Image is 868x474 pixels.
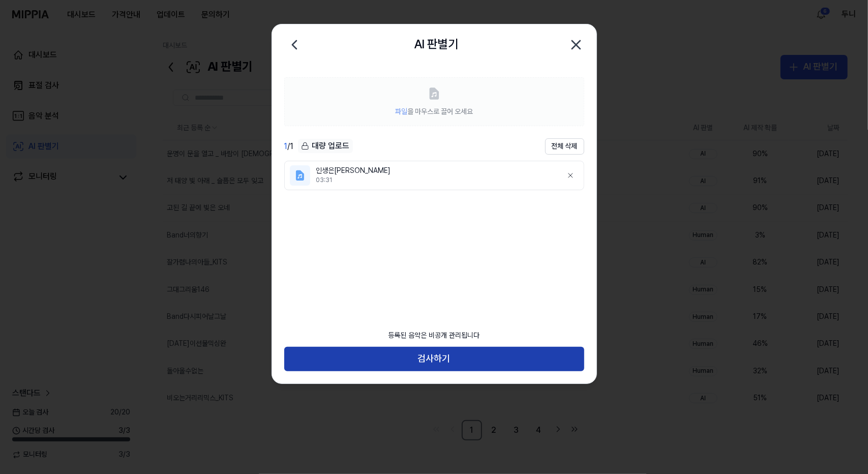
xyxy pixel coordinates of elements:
[284,347,584,371] button: 검사하기
[316,166,554,176] div: 인생은[PERSON_NAME]
[298,139,353,154] button: 대량 업로드
[284,141,288,151] span: 1
[545,138,584,155] button: 전체 삭제
[298,139,353,153] div: 대량 업로드
[284,140,294,153] div: / 1
[316,176,554,185] div: 03:31
[382,324,486,347] div: 등록된 음악은 비공개 관리됩니다
[395,107,407,115] span: 파일
[414,35,458,54] h2: AI 판별기
[395,107,473,115] span: 을 마우스로 끌어 오세요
